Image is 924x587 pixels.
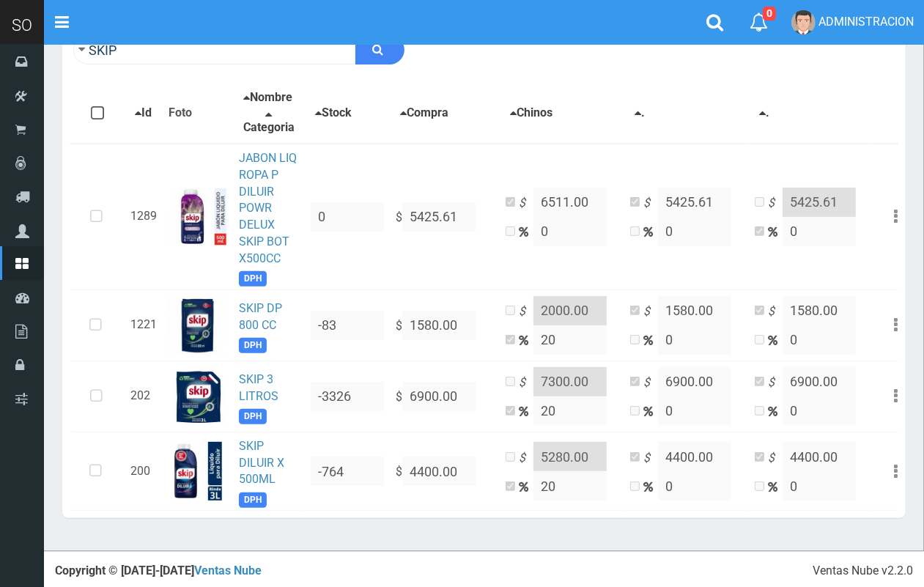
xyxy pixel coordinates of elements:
[239,372,278,403] a: SKIP 3 LITROS
[130,104,156,122] button: Id
[163,83,233,144] th: Foto
[643,450,658,467] i: $
[239,492,267,508] span: DPH
[768,374,783,391] i: $
[763,7,776,21] span: 0
[311,104,356,122] button: Stock
[755,104,774,122] button: .
[396,104,453,122] button: Compra
[768,450,783,467] i: $
[125,432,163,511] td: 200
[239,271,267,287] span: DPH
[519,303,533,320] i: $
[390,289,500,361] td: $
[171,442,225,501] img: ...
[239,439,284,487] a: SKIP DILUIR X 500ML
[169,296,227,355] img: ...
[55,564,262,577] strong: Copyright © [DATE]-[DATE]
[768,303,783,320] i: $
[239,409,267,424] span: DPH
[169,367,227,426] img: ...
[390,361,500,432] td: $
[239,89,297,107] button: Nombre
[390,144,500,289] td: $
[818,15,914,29] span: ADMINISTRACION
[643,303,658,320] i: $
[768,195,783,212] i: $
[519,374,533,391] i: $
[239,107,299,137] button: Categoria
[519,195,533,212] i: $
[506,104,557,122] button: Chinos
[194,564,262,577] a: Ventas Nube
[643,374,658,391] i: $
[125,361,163,432] td: 202
[169,188,227,246] img: ...
[239,301,282,332] a: SKIP DP 800 CC
[73,35,356,64] input: Ingrese su busqueda
[125,289,163,361] td: 1221
[239,151,297,265] a: JABON LIQ ROPA P DILUIR POWR DELUX SKIP BOT X500CC
[813,563,913,580] div: Ventas Nube v2.2.0
[630,104,649,122] button: .
[519,450,533,467] i: $
[643,195,658,212] i: $
[390,432,500,511] td: $
[239,338,267,353] span: DPH
[125,144,163,289] td: 1289
[791,10,816,34] img: User Image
